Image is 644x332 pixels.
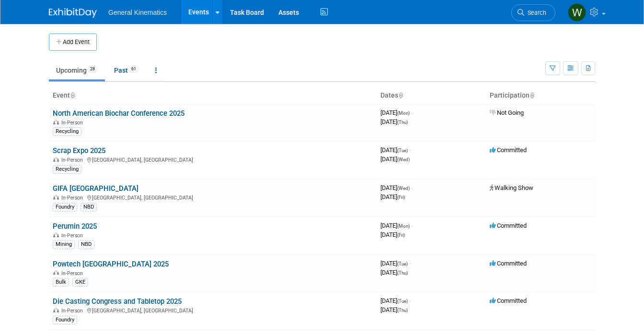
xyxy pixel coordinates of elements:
span: - [411,184,413,191]
img: In-Person Event [53,157,59,162]
img: In-Person Event [53,120,59,124]
div: Bulk [53,278,69,287]
span: - [409,146,411,154]
a: Search [511,4,555,21]
span: (Tue) [397,148,408,153]
span: In-Person [61,270,86,277]
th: Event [49,88,377,104]
span: - [411,109,413,116]
span: - [411,222,413,229]
div: [GEOGRAPHIC_DATA], [GEOGRAPHIC_DATA] [53,306,373,314]
span: (Thu) [397,120,408,125]
span: [DATE] [380,118,408,125]
a: GIFA [GEOGRAPHIC_DATA] [53,184,138,193]
span: (Thu) [397,308,408,313]
a: Sort by Start Date [398,91,403,99]
img: ExhibitDay [49,8,97,18]
span: [DATE] [380,109,413,116]
img: In-Person Event [53,232,59,237]
div: Recycling [53,127,81,136]
img: In-Person Event [53,308,59,312]
div: [GEOGRAPHIC_DATA], [GEOGRAPHIC_DATA] [53,155,373,163]
span: (Tue) [397,299,408,304]
span: Committed [490,146,527,154]
span: (Wed) [397,157,410,162]
span: Search [524,9,546,16]
span: (Fri) [397,232,405,238]
span: (Thu) [397,270,408,276]
span: General Kinematics [108,9,167,16]
th: Participation [486,88,595,104]
span: Not Going [490,109,524,116]
div: Recycling [53,165,81,174]
a: Upcoming28 [49,61,105,79]
div: Foundry [53,203,77,211]
span: Committed [490,260,527,267]
div: [GEOGRAPHIC_DATA], [GEOGRAPHIC_DATA] [53,193,373,201]
a: Sort by Participation Type [529,91,534,99]
span: [DATE] [380,260,411,267]
div: Mining [53,240,75,249]
div: GKE [72,278,88,287]
span: [DATE] [380,297,411,304]
span: [DATE] [380,222,413,229]
button: Add Event [49,33,97,51]
img: In-Person Event [53,270,59,275]
span: Committed [490,297,527,304]
a: Die Casting Congress and Tabletop 2025 [53,297,182,306]
a: Sort by Event Name [70,91,75,99]
span: [DATE] [380,184,413,191]
span: (Mon) [397,223,410,229]
span: In-Person [61,157,86,163]
div: NBD [78,240,94,249]
span: - [409,260,411,267]
span: Committed [490,222,527,229]
span: (Mon) [397,111,410,116]
span: In-Person [61,195,86,201]
span: In-Person [61,232,86,239]
span: [DATE] [380,269,408,276]
span: In-Person [61,120,86,126]
span: (Wed) [397,186,410,191]
img: Whitney Swanson [568,3,586,22]
span: 61 [128,66,139,73]
a: Scrap Expo 2025 [53,146,105,155]
span: (Fri) [397,195,405,200]
a: Powtech [GEOGRAPHIC_DATA] 2025 [53,260,169,268]
span: [DATE] [380,146,411,154]
img: In-Person Event [53,195,59,199]
span: [DATE] [380,155,410,163]
div: Foundry [53,316,77,324]
a: Past61 [107,61,146,79]
span: [DATE] [380,231,405,238]
span: 28 [87,66,98,73]
span: (Tue) [397,261,408,266]
th: Dates [377,88,486,104]
span: In-Person [61,308,86,314]
span: [DATE] [380,193,405,200]
a: North American Biochar Conference 2025 [53,109,184,118]
span: [DATE] [380,306,408,313]
span: - [409,297,411,304]
span: Walking Show [490,184,533,191]
a: Perumin 2025 [53,222,97,231]
div: NBD [80,203,97,211]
